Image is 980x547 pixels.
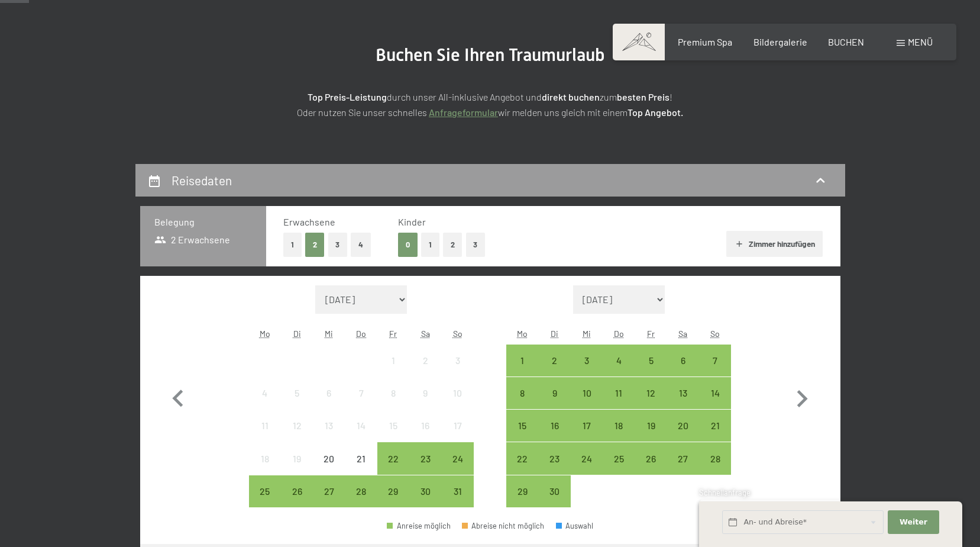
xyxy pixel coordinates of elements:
[379,356,408,385] div: 1
[161,285,195,508] button: Vorheriger Monat
[635,345,667,377] div: Fri Sep 05 2025
[668,421,698,451] div: 20
[635,377,667,409] div: Anreise möglich
[356,329,366,339] abbr: Donnerstag
[614,329,624,339] abbr: Donnerstag
[345,475,377,507] div: Anreise möglich
[667,442,699,474] div: Sat Sep 27 2025
[636,356,665,385] div: 5
[699,377,731,409] div: Anreise möglich
[603,345,635,377] div: Anreise möglich
[377,377,409,409] div: Fri Aug 08 2025
[410,487,440,516] div: 30
[699,377,731,409] div: Sun Sep 14 2025
[154,215,252,229] h3: Belegung
[699,488,751,497] span: Schnellanfrage
[250,487,280,516] div: 25
[583,329,591,339] abbr: Mittwoch
[345,442,377,474] div: Thu Aug 21 2025
[345,377,377,409] div: Thu Aug 07 2025
[249,475,281,507] div: Mon Aug 25 2025
[249,442,281,474] div: Anreise nicht möglich
[305,233,325,257] button: 2
[429,107,498,118] a: Anfrageformular
[313,475,345,507] div: Wed Aug 27 2025
[540,356,570,385] div: 2
[410,454,440,484] div: 23
[377,377,409,409] div: Anreise nicht möglich
[539,442,571,474] div: Anreise möglich
[506,442,538,474] div: Anreise möglich
[636,421,665,451] div: 19
[635,410,667,442] div: Anreise möglich
[699,442,731,474] div: Anreise möglich
[282,454,312,484] div: 19
[699,410,731,442] div: Anreise möglich
[410,356,440,385] div: 2
[347,487,376,516] div: 28
[700,421,730,451] div: 21
[441,377,473,409] div: Anreise nicht möglich
[281,475,313,507] div: Anreise möglich
[282,388,312,418] div: 5
[250,454,280,484] div: 18
[313,377,345,409] div: Wed Aug 06 2025
[398,233,418,257] button: 0
[347,421,376,451] div: 14
[572,356,601,385] div: 3
[389,329,397,339] abbr: Freitag
[345,475,377,507] div: Thu Aug 28 2025
[506,345,538,377] div: Mon Sep 01 2025
[283,233,302,257] button: 1
[636,388,665,418] div: 12
[281,410,313,442] div: Anreise nicht möglich
[154,233,231,246] span: 2 Erwachsene
[249,377,281,409] div: Mon Aug 04 2025
[409,442,441,474] div: Anreise möglich
[377,410,409,442] div: Anreise nicht möglich
[539,410,571,442] div: Anreise möglich
[506,410,538,442] div: Anreise möglich
[409,410,441,442] div: Anreise nicht möglich
[556,522,594,530] div: Auswahl
[539,475,571,507] div: Tue Sep 30 2025
[506,377,538,409] div: Mon Sep 08 2025
[571,377,603,409] div: Anreise möglich
[410,388,440,418] div: 9
[462,522,545,530] div: Abreise nicht möglich
[409,475,441,507] div: Anreise möglich
[314,388,344,418] div: 6
[603,442,635,474] div: Thu Sep 25 2025
[699,410,731,442] div: Sun Sep 21 2025
[635,442,667,474] div: Fri Sep 26 2025
[539,475,571,507] div: Anreise möglich
[441,475,473,507] div: Sun Aug 31 2025
[441,442,473,474] div: Sun Aug 24 2025
[347,388,376,418] div: 7
[314,421,344,451] div: 13
[376,44,605,65] span: Buchen Sie Ihren Traumurlaub
[506,410,538,442] div: Mon Sep 15 2025
[539,377,571,409] div: Anreise möglich
[260,329,270,339] abbr: Montag
[507,454,537,484] div: 22
[387,522,451,530] div: Anreise möglich
[293,329,301,339] abbr: Dienstag
[379,454,408,484] div: 22
[604,454,633,484] div: 25
[250,388,280,418] div: 4
[571,410,603,442] div: Wed Sep 17 2025
[172,173,232,188] h2: Reisedaten
[249,475,281,507] div: Anreise möglich
[409,410,441,442] div: Sat Aug 16 2025
[308,91,387,102] strong: Top Preis-Leistung
[282,487,312,516] div: 26
[603,410,635,442] div: Anreise möglich
[603,410,635,442] div: Thu Sep 18 2025
[828,36,864,47] a: BUCHEN
[726,231,823,257] button: Zimmer hinzufügen
[379,487,408,516] div: 29
[539,410,571,442] div: Tue Sep 16 2025
[571,345,603,377] div: Wed Sep 03 2025
[539,345,571,377] div: Anreise möglich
